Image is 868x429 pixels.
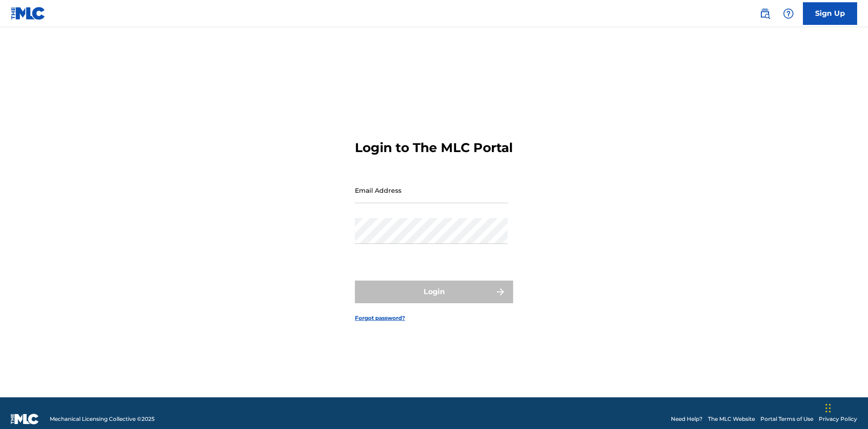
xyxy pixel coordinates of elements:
h3: Login to The MLC Portal [355,140,513,156]
img: MLC Logo [11,7,46,20]
div: Drag [826,395,831,422]
a: Public Search [756,5,774,23]
a: Sign Up [803,2,857,25]
a: Need Help? [671,415,703,423]
a: Portal Terms of Use [760,415,813,423]
img: help [783,8,794,19]
a: The MLC Website [708,415,755,423]
img: search [759,8,770,19]
a: Forgot password? [355,314,405,322]
a: Privacy Policy [819,415,857,423]
span: Mechanical Licensing Collective © 2025 [50,415,155,423]
img: logo [11,414,39,424]
div: Help [779,5,797,23]
iframe: Chat Widget [823,386,868,429]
